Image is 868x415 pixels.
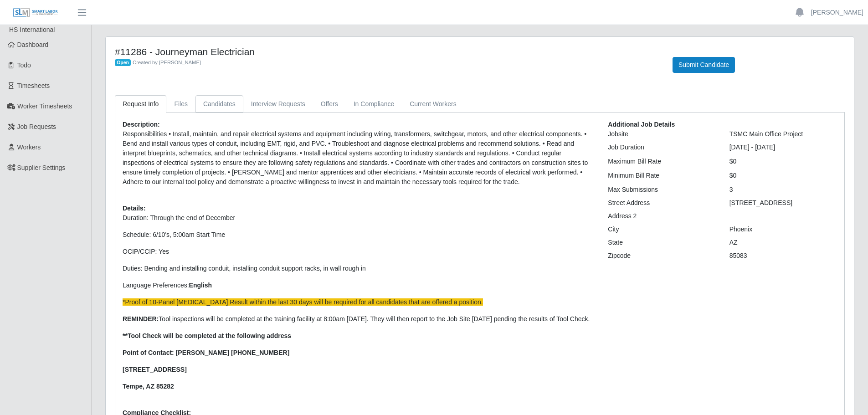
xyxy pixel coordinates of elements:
div: Max Submissions [601,185,722,195]
div: 85083 [723,251,844,261]
button: Submit Candidate [673,57,735,73]
div: $0 [723,157,844,166]
div: Zipcode [601,251,722,261]
div: [DATE] - [DATE] [723,143,844,152]
div: Street Address [601,198,722,208]
strong: **Tool Check will be completed at the following address [123,332,291,339]
div: State [601,238,722,247]
div: [STREET_ADDRESS] [723,198,844,208]
span: *Proof of 10-Panel [MEDICAL_DATA] Result within the last 30 days will be required for all candida... [123,298,483,306]
p: Language Preferences: [123,281,594,290]
span: Open [115,59,131,67]
div: Phoenix [723,225,844,234]
span: ending and installing conduit, installing conduit support racks, in wall rough in [149,265,366,272]
a: Files [166,95,195,113]
div: Maximum Bill Rate [601,157,722,166]
div: City [601,225,722,234]
span: Worker Timesheets [17,102,72,110]
span: Supplier Settings [17,164,66,171]
div: $0 [723,171,844,180]
a: Interview Requests [243,95,313,113]
p: OCIP/CCIP: Yes [123,247,594,256]
p: Tool inspections will be completed at the training facility at 8:00am [DATE]. They will then repo... [123,314,594,324]
span: Job Requests [17,123,56,130]
div: AZ [723,238,844,247]
div: Address 2 [601,211,722,221]
span: Dashboard [17,41,49,48]
a: In Compliance [346,95,402,113]
p: Duration: Through the end of December [123,213,594,223]
span: HS International [9,26,55,33]
b: Details: [123,205,146,212]
div: TSMC Main Office Project [723,129,844,139]
div: Minimum Bill Rate [601,171,722,180]
strong: Point of Contact: [PERSON_NAME] [PHONE_NUMBER] [123,349,289,356]
b: Description: [123,121,160,128]
strong: English [189,282,212,289]
h4: #11286 - Journeyman Electrician [115,46,659,57]
p: Schedule: 6/10's, 5:00am Start Time [123,230,594,240]
a: Candidates [195,95,243,113]
a: Request Info [115,95,166,113]
span: Created by [PERSON_NAME] [133,60,201,65]
a: [PERSON_NAME] [811,8,863,17]
a: Offers [313,95,346,113]
img: SLM Logo [13,8,58,18]
div: 3 [723,185,844,195]
div: Jobsite [601,129,722,139]
span: Todo [17,61,31,69]
strong: [STREET_ADDRESS] [123,366,187,373]
span: Workers [17,143,41,151]
a: Current Workers [402,95,464,113]
b: Additional Job Details [608,121,675,128]
p: Duties: B [123,264,594,273]
strong: REMINDER: [123,315,159,323]
div: Job Duration [601,143,722,152]
p: Responsibilities • Install, maintain, and repair electrical systems and equipment including wirin... [123,129,594,187]
span: Timesheets [17,82,50,89]
strong: Tempe, AZ 85282 [123,383,174,390]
